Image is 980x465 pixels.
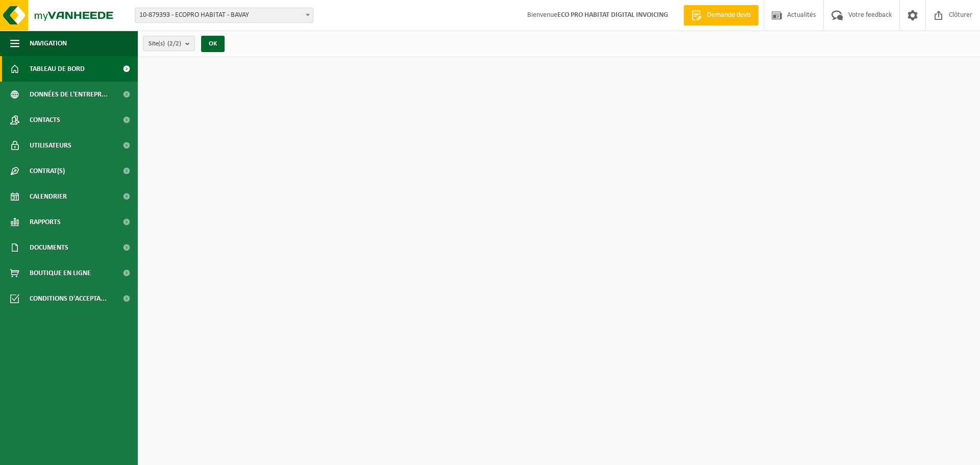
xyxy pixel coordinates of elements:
span: Tableau de bord [30,56,85,82]
span: Utilisateurs [30,133,71,158]
span: 10-879393 - ECOPRO HABITAT - BAVAY [135,8,313,23]
span: Calendrier [30,184,67,209]
span: Données de l'entrepr... [30,82,108,107]
span: Conditions d'accepta... [30,286,107,311]
button: Site(s)(2/2) [143,36,195,51]
span: Documents [30,235,68,260]
span: Contacts [30,107,60,133]
strong: ECO PRO HABITAT DIGITAL INVOICING [557,11,668,19]
a: Demande devis [683,5,758,26]
span: Demande devis [704,10,753,20]
span: Rapports [30,209,61,235]
span: Site(s) [149,36,181,52]
button: OK [201,36,225,52]
span: 10-879393 - ECOPRO HABITAT - BAVAY [135,8,313,22]
span: Contrat(s) [30,158,65,184]
span: Navigation [30,31,67,56]
count: (2/2) [167,40,181,47]
span: Boutique en ligne [30,260,91,286]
